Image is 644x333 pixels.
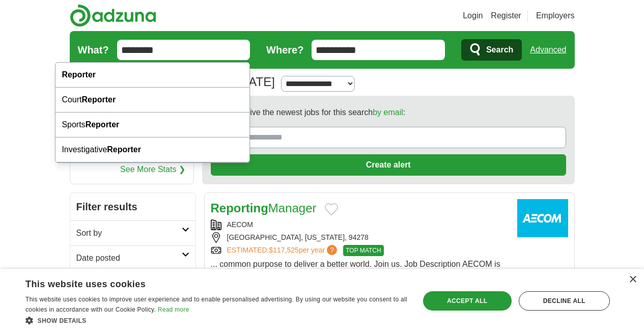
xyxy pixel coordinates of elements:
a: Advanced [530,40,566,60]
span: ? [327,245,337,255]
a: ESTIMATED:$117,525per year? [227,245,340,256]
span: TOP MATCH [343,245,383,256]
a: by email [373,108,403,117]
button: Create alert [211,154,566,176]
a: Sort by [70,220,195,245]
strong: Reporter [82,95,116,104]
div: Investigative [55,137,249,162]
span: Show details [38,317,87,324]
button: Search [461,39,522,61]
strong: Reporter [107,145,141,154]
a: Read more, opens a new window [158,306,189,313]
span: Search [486,40,513,60]
label: What? [78,42,109,58]
strong: Reporter [62,70,96,79]
a: Date posted [70,245,195,270]
div: Accept all [423,291,512,311]
div: [GEOGRAPHIC_DATA], [US_STATE], 94278 [211,232,509,243]
div: Decline all [519,291,610,311]
h2: Date posted [76,252,182,264]
a: Employers [536,10,575,22]
a: AECOM [227,220,253,229]
div: This website uses cookies [25,275,382,290]
label: Where? [266,42,303,58]
span: This website uses cookies to improve user experience and to enable personalised advertising. By u... [25,296,407,313]
img: AECOM logo [517,199,568,237]
div: Close [629,276,636,284]
div: Sports [55,113,249,137]
img: Adzuna logo [70,4,156,27]
div: Court [55,88,249,113]
h2: Sort by [76,227,182,239]
span: Receive the newest jobs for this search : [231,106,405,119]
span: ... common purpose to deliver a better world. Join us. Job Description AECOM is seeking a Manager... [211,260,507,329]
h1: Reporter Jobs in [US_STATE] [70,75,275,89]
button: Add to favorite jobs [325,203,338,215]
strong: Reporting [211,201,268,215]
a: ReportingManager [211,201,317,215]
a: See More Stats ❯ [120,163,185,176]
a: Register [491,10,521,22]
span: $117,525 [269,246,298,254]
a: Login [463,10,483,22]
strong: Reporter [86,120,120,129]
div: Show details [25,315,408,325]
h2: Filter results [70,193,195,220]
